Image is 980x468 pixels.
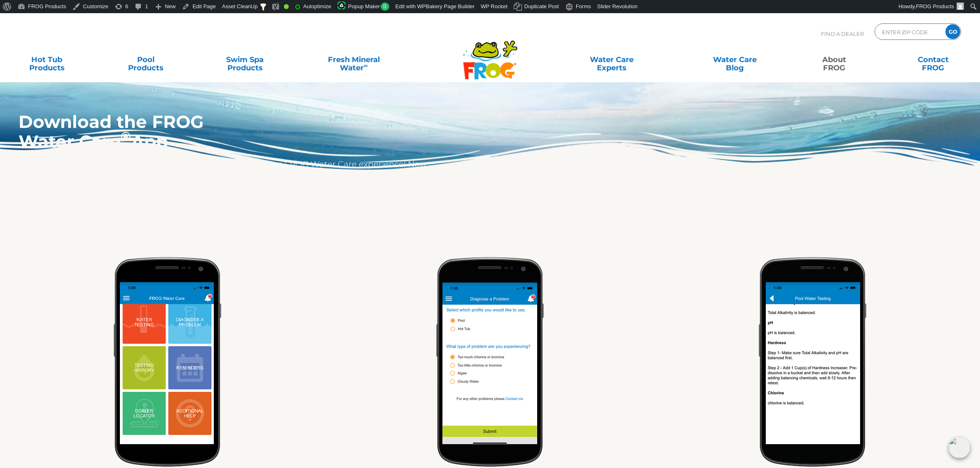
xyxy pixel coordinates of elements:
img: phone-app-screen-01 [114,257,221,467]
img: Frog Products Logo [458,30,522,80]
h1: Download the FROG Water Care App [19,112,442,151]
a: ContactFROG [895,51,972,68]
p: Find A Dealer [821,23,864,44]
a: Water CareBlog [697,51,774,68]
sup: ∞ [364,62,368,69]
a: Hot TubProducts [8,51,85,68]
div: Good [284,4,289,9]
strong: test your water [50,172,118,182]
a: Water CareExperts [549,51,674,68]
img: Google Play [19,184,101,212]
a: AboutFROG [795,51,872,68]
strong: troubleshoot issues [119,172,206,182]
img: openIcon [949,437,970,458]
sup: ® [43,158,48,166]
img: Apple App Store [230,184,313,212]
img: phone-app-screen-03 [759,257,866,467]
a: Swim SpaProducts [206,51,283,68]
sup: ® [121,129,131,144]
img: phone-app-screen-02 [436,257,544,467]
strong: local dealer [260,172,311,182]
span: 0 [381,2,389,11]
input: GO [945,24,960,39]
span: FROG Products [916,3,954,9]
a: PoolProducts [108,51,185,68]
a: Fresh MineralWater∞ [306,51,402,68]
p: FROG Products has launched a free app to further improve your FROG Water Care experience! Now you... [19,158,442,184]
span: Slider Revolution [597,3,638,9]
